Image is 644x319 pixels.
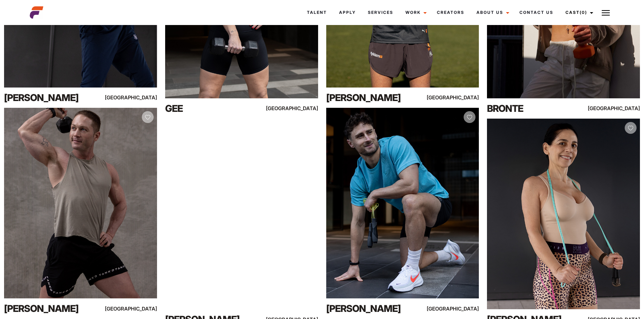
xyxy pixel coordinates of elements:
[559,3,597,22] a: Cast(0)
[487,102,579,115] div: Bronte
[111,304,157,313] div: [GEOGRAPHIC_DATA]
[580,10,587,15] span: (0)
[272,104,318,113] div: [GEOGRAPHIC_DATA]
[4,91,96,104] div: [PERSON_NAME]
[4,302,96,315] div: [PERSON_NAME]
[513,3,559,22] a: Contact Us
[602,9,610,17] img: Burger icon
[301,3,333,22] a: Talent
[362,3,399,22] a: Services
[433,93,479,102] div: [GEOGRAPHIC_DATA]
[111,93,157,102] div: [GEOGRAPHIC_DATA]
[326,302,418,315] div: [PERSON_NAME]
[594,104,640,113] div: [GEOGRAPHIC_DATA]
[333,3,362,22] a: Apply
[30,6,43,19] img: cropped-aefm-brand-fav-22-square.png
[470,3,513,22] a: About Us
[431,3,470,22] a: Creators
[165,102,257,115] div: Gee
[326,91,418,104] div: [PERSON_NAME]
[399,3,431,22] a: Work
[433,304,479,313] div: [GEOGRAPHIC_DATA]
